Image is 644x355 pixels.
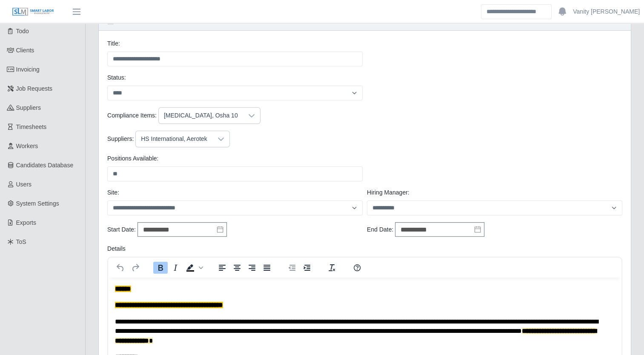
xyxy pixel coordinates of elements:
[481,4,552,19] input: Search
[350,262,364,274] button: Help
[16,181,32,188] span: Users
[245,262,259,274] button: Align right
[16,123,47,130] span: Timesheets
[16,47,34,54] span: Clients
[16,85,53,92] span: Job Requests
[16,104,41,111] span: Suppliers
[7,7,507,64] body: Rich Text Area. Press ALT-0 for help.
[16,143,38,149] span: Workers
[107,244,126,253] label: Details
[107,225,136,234] label: Start Date:
[16,162,74,169] span: Candidates Database
[260,262,274,274] button: Justify
[168,262,183,274] button: Italic
[367,188,409,197] label: Hiring Manager:
[113,262,128,274] button: Undo
[107,188,119,197] label: Site:
[107,154,158,163] label: Positions Available:
[136,131,212,147] div: HS International, Aerotek
[107,39,120,48] label: Title:
[16,219,36,226] span: Exports
[107,135,134,143] label: Suppliers:
[325,262,339,274] button: Clear formatting
[16,66,40,73] span: Invoicing
[7,7,507,329] body: Rich Text Area. Press ALT-0 for help.
[128,262,143,274] button: Redo
[153,262,168,274] button: Bold
[183,262,204,274] div: Background color Black
[16,238,26,245] span: ToS
[367,225,393,234] label: End Date:
[12,7,54,17] img: SLM Logo
[16,200,59,207] span: System Settings
[285,262,299,274] button: Decrease indent
[16,28,29,34] span: Todo
[107,73,126,82] label: Status:
[573,7,640,16] a: Vanity [PERSON_NAME]
[107,111,157,120] label: Compliance Items:
[215,262,229,274] button: Align left
[300,262,314,274] button: Increase indent
[230,262,244,274] button: Align center
[159,108,243,123] div: [MEDICAL_DATA], Osha 10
